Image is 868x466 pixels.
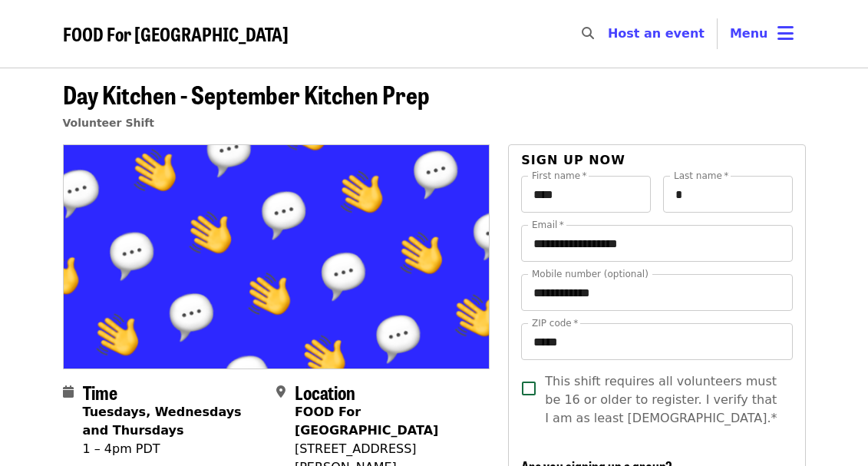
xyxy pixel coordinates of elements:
span: Sign up now [521,153,625,167]
span: Day Kitchen - September Kitchen Prep [63,76,430,112]
span: FOOD For [GEOGRAPHIC_DATA] [63,20,289,47]
a: FOOD For [GEOGRAPHIC_DATA] [63,23,289,45]
button: Toggle account menu [718,15,806,52]
label: Mobile number (optional) [532,269,649,279]
span: This shift requires all volunteers must be 16 or older to register. I verify that I am as least [... [545,372,780,428]
label: ZIP code [532,319,578,328]
input: ZIP code [521,323,792,360]
label: First name [532,171,587,180]
input: First name [521,176,651,213]
i: map-marker-alt icon [276,385,285,399]
div: 1 – 4pm PDT [83,440,264,458]
i: calendar icon [63,385,74,399]
input: Search [603,15,616,52]
strong: Tuesdays, Wednesdays and Thursdays [83,405,242,438]
strong: FOOD For [GEOGRAPHIC_DATA] [295,405,438,438]
a: Volunteer Shift [63,117,155,129]
label: Last name [674,171,728,180]
input: Email [521,225,792,262]
label: Email [532,220,564,230]
input: Mobile number (optional) [521,274,792,311]
a: Host an event [608,26,705,41]
span: Location [295,378,355,405]
input: Last name [663,176,793,213]
span: Time [83,378,117,405]
span: Menu [730,26,768,41]
img: Day Kitchen - September Kitchen Prep organized by FOOD For Lane County [64,145,490,368]
i: bars icon [777,22,794,45]
i: search icon [582,26,594,41]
